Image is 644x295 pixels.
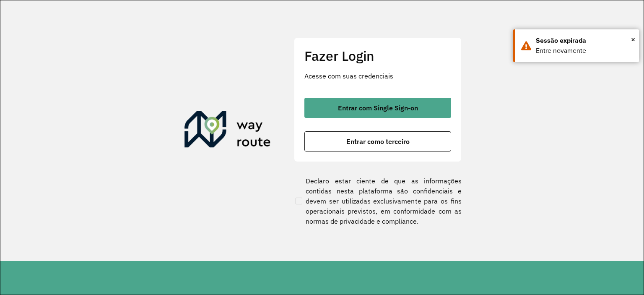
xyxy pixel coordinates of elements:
label: Declaro estar ciente de que as informações contidas nesta plataforma são confidenciais e devem se... [294,176,462,226]
button: button [304,131,451,151]
button: button [304,98,451,118]
div: Entre novamente [536,46,633,56]
p: Acesse com suas credenciais [304,71,451,81]
div: Sessão expirada [536,36,633,46]
span: Entrar com Single Sign-on [338,104,418,111]
h2: Fazer Login [304,48,451,64]
span: Entrar como terceiro [346,138,410,145]
button: Close [631,33,635,46]
span: × [631,33,635,46]
img: Roteirizador AmbevTech [184,111,271,151]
